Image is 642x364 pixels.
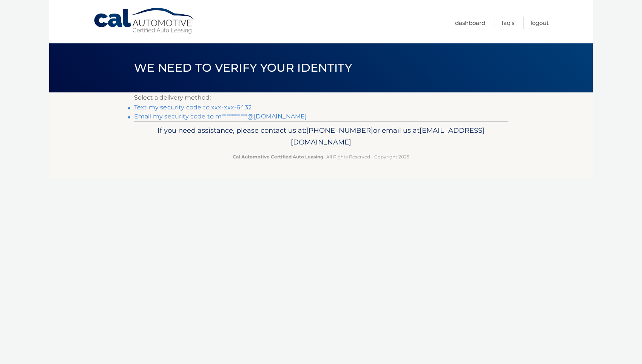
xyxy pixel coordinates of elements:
a: Dashboard [455,17,485,29]
a: Logout [531,17,549,29]
p: If you need assistance, please contact us at: or email us at [139,124,503,149]
span: We need to verify your identity [134,61,352,75]
a: Cal Automotive [93,8,195,34]
a: FAQ's [502,17,514,29]
p: - All Rights Reserved - Copyright 2025 [139,153,503,161]
p: Select a delivery method: [134,92,508,103]
a: Text my security code to xxx-xxx-6432 [134,104,252,111]
strong: Cal Automotive Certified Auto Leasing [233,154,323,160]
span: [PHONE_NUMBER] [306,126,373,135]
